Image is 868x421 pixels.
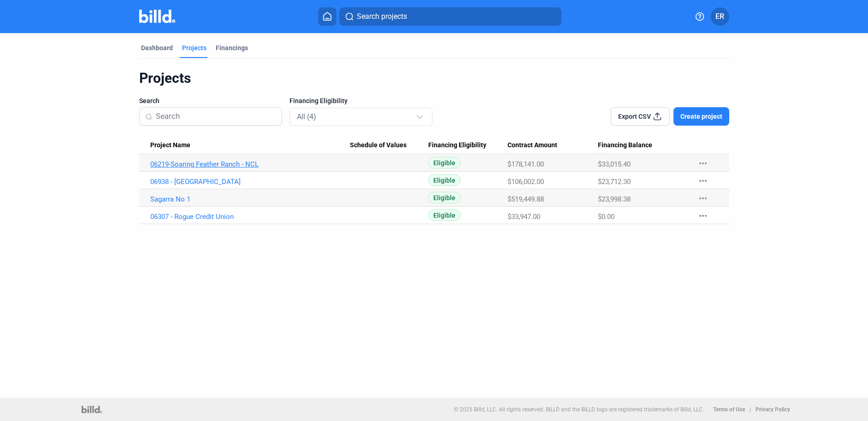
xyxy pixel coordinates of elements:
[150,141,350,150] div: Project Name
[150,160,350,168] a: 06219-Soaring Feather Ranch - NCL
[357,11,407,22] span: Search projects
[508,160,544,168] span: $178,141.00
[350,141,407,150] span: Schedule of Values
[216,43,248,52] div: Financings
[156,107,276,126] input: Search
[428,157,461,168] span: Eligible
[150,213,350,221] a: 06307 - Rogue Credit Union
[182,43,207,52] div: Projects
[697,175,709,186] mat-icon: more_horiz
[697,193,709,204] mat-icon: more_horiz
[139,10,176,23] img: Billd Company Logo
[598,178,631,186] span: $23,712.30
[297,112,316,121] mat-select-trigger: All (4)
[598,213,614,221] span: $0.00
[139,69,729,87] div: Projects
[715,11,724,22] span: ER
[508,141,598,150] div: Contract Amount
[756,406,790,413] b: Privacy Policy
[508,213,540,221] span: $33,947.00
[598,195,631,203] span: $23,998.38
[598,141,689,150] div: Financing Balance
[611,107,670,126] button: Export CSV
[339,7,561,26] button: Search projects
[454,406,704,413] p: © 2025 Billd, LLC. All rights reserved. BILLD and the BILLD logo are registered trademarks of Bil...
[350,141,428,150] div: Schedule of Values
[428,174,461,186] span: Eligible
[428,192,461,203] span: Eligible
[711,7,729,26] button: ER
[680,112,722,121] span: Create project
[598,141,652,150] span: Financing Balance
[508,141,557,150] span: Contract Amount
[141,43,173,52] div: Dashboard
[150,195,350,203] a: Sagarra No 1
[713,406,745,413] b: Terms of Use
[697,158,709,169] mat-icon: more_horiz
[618,112,651,121] span: Export CSV
[150,178,350,186] a: 06938 - [GEOGRAPHIC_DATA]
[428,141,508,150] div: Financing Eligibility
[508,195,544,203] span: $519,449.88
[428,141,486,150] span: Financing Eligibility
[428,209,461,221] span: Eligible
[673,107,729,126] button: Create project
[82,406,101,413] img: logo
[289,96,348,105] span: Financing Eligibility
[139,96,159,105] span: Search
[598,160,631,168] span: $33,015.40
[750,406,751,413] p: |
[697,210,709,221] mat-icon: more_horiz
[508,178,544,186] span: $106,002.00
[150,141,190,150] span: Project Name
